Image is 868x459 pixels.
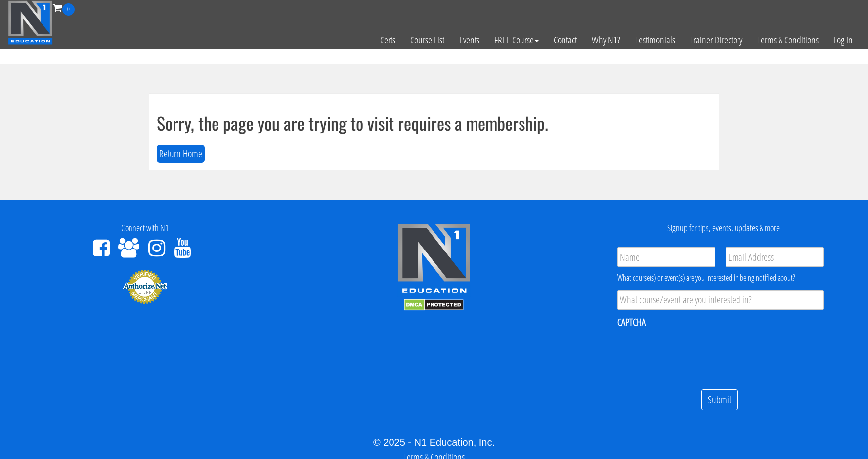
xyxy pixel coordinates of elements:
button: Return Home [157,145,205,163]
input: Submit [701,389,738,411]
a: 0 [53,1,75,14]
img: Authorize.Net Merchant - Click to Verify [123,269,167,304]
a: Contact [546,16,584,64]
a: Certs [373,16,403,64]
h4: Signup for tips, events, updates & more [586,223,861,233]
input: Email Address [726,247,824,267]
input: What course/event are you interested in? [617,290,824,310]
a: FREE Course [487,16,546,64]
a: Events [452,16,487,64]
input: Name [617,247,715,267]
div: What course(s) or event(s) are you interested in being notified about? [617,272,824,284]
iframe: reCAPTCHA [617,335,768,374]
a: Terms & Conditions [750,16,826,64]
img: DMCA.com Protection Status [404,299,464,311]
img: n1-edu-logo [397,223,471,296]
div: © 2025 - N1 Education, Inc. [7,435,861,450]
a: Log In [826,16,860,64]
a: Course List [403,16,452,64]
h1: Sorry, the page you are trying to visit requires a membership. [157,113,711,133]
label: CAPTCHA [617,316,646,329]
a: Why N1? [584,16,628,64]
img: n1-education [8,0,53,45]
h4: Connect with N1 [7,223,282,233]
a: Testimonials [628,16,683,64]
span: 0 [62,3,75,16]
a: Trainer Directory [683,16,750,64]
